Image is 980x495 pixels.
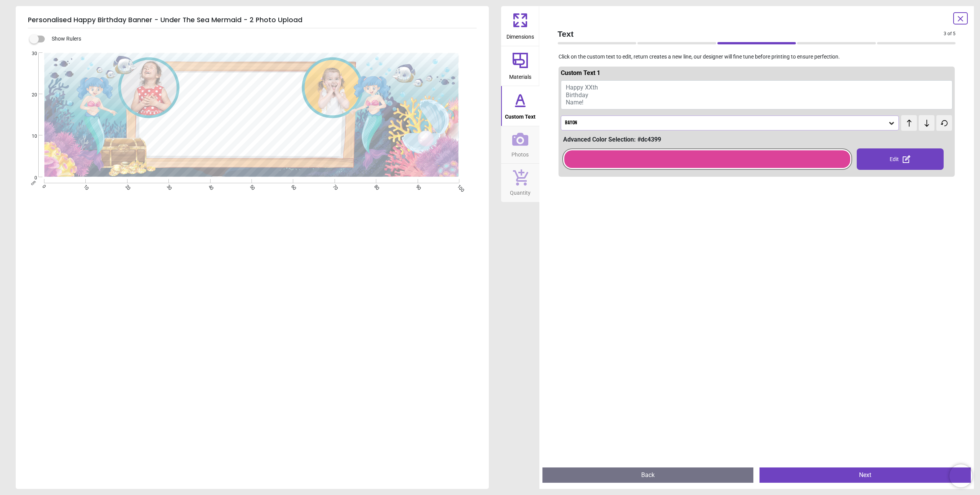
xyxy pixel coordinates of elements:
span: Quantity [510,186,531,197]
span: Custom Text [505,109,536,121]
button: Back [542,467,754,483]
div: Bayon [564,120,888,126]
div: Show Rulers [34,34,489,44]
iframe: Brevo live chat [949,464,972,487]
button: Custom Text [501,86,539,126]
span: Materials [509,70,531,81]
span: Text [558,28,944,39]
span: Dimensions [506,29,534,41]
button: Materials [501,46,539,86]
button: Next [759,467,971,483]
button: Dimensions [501,6,539,46]
div: Edit [857,148,944,170]
p: Click on the custom text to edit, return creates a new line, our designer will fine tune before p... [552,53,962,61]
button: Photos [501,126,539,164]
span: 30 [23,50,37,57]
span: Custom Text 1 [561,69,600,77]
span: Photos [511,147,529,159]
button: Quantity [501,164,539,202]
div: Advanced Color Selection: #dc4399 [563,135,953,144]
button: Happy XXth Birthday Name! [561,80,953,109]
span: Happy XXth Birthday Name! [566,84,598,106]
span: 3 of 5 [944,31,955,37]
h5: Personalised Happy Birthday Banner - Under The Sea Mermaid - 2 Photo Upload [28,12,477,28]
